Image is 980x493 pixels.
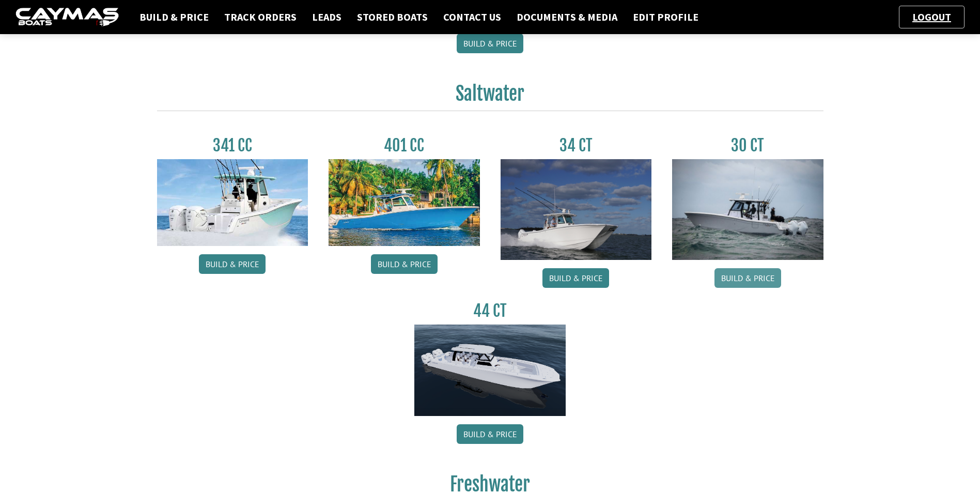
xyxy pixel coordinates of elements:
[501,159,652,260] img: Caymas_34_CT_pic_1.jpg
[157,82,823,111] h2: Saltwater
[501,136,652,155] h3: 34 CT
[457,424,523,444] a: Build & Price
[414,325,566,417] img: 44ct_background.png
[371,254,438,274] a: Build & Price
[219,10,302,24] a: Track Orders
[511,10,623,24] a: Documents & Media
[329,136,480,155] h3: 401 CC
[672,136,823,155] h3: 30 CT
[329,159,480,246] img: 401CC_thumb.pg.jpg
[672,159,823,260] img: 30_CT_photo_shoot_for_caymas_connect.jpg
[134,10,214,24] a: Build & Price
[157,159,308,246] img: 341CC-thumbjpg.jpg
[628,10,704,24] a: Edit Profile
[714,268,781,288] a: Build & Price
[907,10,956,23] a: Logout
[307,10,347,24] a: Leads
[199,254,266,274] a: Build & Price
[157,136,308,155] h3: 341 CC
[542,268,609,288] a: Build & Price
[15,8,119,27] img: caymas-dealer-connect-2ed40d3bc7270c1d8d7ffb4b79bf05adc795679939227970def78ec6f6c03838.gif
[352,10,433,24] a: Stored Boats
[438,10,506,24] a: Contact Us
[414,301,566,320] h3: 44 CT
[457,34,523,53] a: Build & Price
